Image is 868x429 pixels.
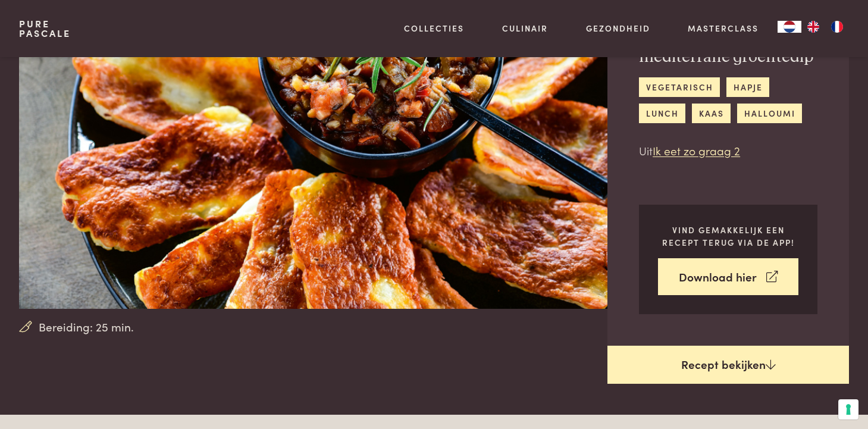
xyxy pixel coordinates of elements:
[607,346,849,384] a: Recept bekijken
[801,21,825,33] a: EN
[778,21,801,33] div: Language
[658,224,798,248] p: Vind gemakkelijk een recept terug via de app!
[404,22,464,35] a: Collecties
[778,21,801,33] a: NL
[39,318,134,336] span: Bereiding: 25 min.
[825,21,849,33] a: FR
[639,77,720,97] a: vegetarisch
[639,104,685,123] a: lunch
[778,21,849,33] aside: Language selected: Nederlands
[688,22,759,35] a: Masterclass
[586,22,650,35] a: Gezondheid
[838,399,858,419] button: Uw voorkeuren voor toestemming voor trackingtechnologieën
[502,22,548,35] a: Culinair
[737,104,802,123] a: halloumi
[653,142,740,158] a: Ik eet zo graag 2
[726,77,769,97] a: hapje
[639,142,817,159] p: Uit
[658,258,798,296] a: Download hier
[692,104,731,123] a: kaas
[801,21,849,33] ul: Language list
[19,19,71,38] a: PurePascale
